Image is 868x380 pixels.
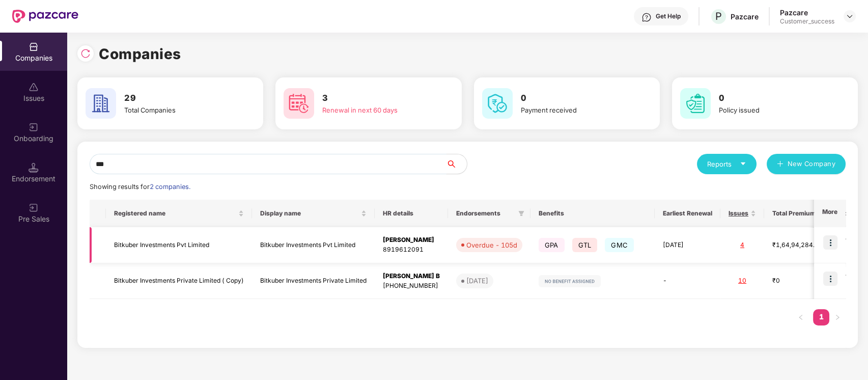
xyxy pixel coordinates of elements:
[482,88,513,119] img: svg+xml;base64,PHN2ZyB4bWxucz0iaHR0cDovL3d3dy53My5vcmcvMjAwMC9zdmciIHdpZHRoPSI2MCIgaGVpZ2h0PSI2MC...
[99,43,181,65] h1: Companies
[322,92,433,105] h3: 3
[29,82,39,92] img: svg+xml;base64,PHN2ZyBpZD0iSXNzdWVzX2Rpc2FibGVkIiB4bWxucz0iaHR0cDovL3d3dy53My5vcmcvMjAwMC9zdmciIH...
[106,200,252,227] th: Registered name
[823,235,837,250] img: icon
[772,276,823,286] div: ₹0
[829,309,846,325] button: right
[641,12,652,22] img: svg+xml;base64,PHN2ZyBpZD0iSGVscC0zMngzMiIgeG1sbnM9Imh0dHA6Ly93d3cudzMub3JnLzIwMDAvc3ZnIiB3aWR0aD...
[715,10,722,22] span: P
[764,200,831,227] th: Total Premium
[729,209,748,218] span: Issues
[772,209,816,218] span: Total Premium
[846,12,854,20] img: svg+xml;base64,PHN2ZyBpZD0iRHJvcGRvd24tMzJ4MzIiIHhtbG5zPSJodHRwOi8vd3d3LnczLm9yZy8yMDAwL3N2ZyIgd2...
[29,122,39,132] img: svg+xml;base64,PHN2ZyB3aWR0aD0iMjAiIGhlaWdodD0iMjAiIHZpZXdCb3g9IjAgMCAyMCAyMCIgZmlsbD0ibm9uZSIgeG...
[252,227,375,263] td: Bitkuber Investments Pvt Limited
[539,275,601,287] img: svg+xml;base64,PHN2ZyB4bWxucz0iaHR0cDovL3d3dy53My5vcmcvMjAwMC9zdmciIHdpZHRoPSIxMjIiIGhlaWdodD0iMj...
[605,238,634,252] span: GMC
[383,272,440,281] div: [PERSON_NAME] B
[814,200,846,227] th: More
[740,160,746,167] span: caret-down
[719,105,829,115] div: Policy issued
[252,263,375,300] td: Bitkuber Investments Private Limited
[813,309,829,324] a: 1
[729,240,756,250] div: 4
[516,207,526,220] span: filter
[124,92,235,105] h3: 29
[466,276,488,286] div: [DATE]
[530,200,655,227] th: Benefits
[518,210,524,216] span: filter
[383,235,440,245] div: [PERSON_NAME]
[383,281,440,291] div: [PHONE_NUMBER]
[86,88,116,119] img: svg+xml;base64,PHN2ZyB4bWxucz0iaHR0cDovL3d3dy53My5vcmcvMjAwMC9zdmciIHdpZHRoPSI2MCIgaGVpZ2h0PSI2MC...
[29,162,39,173] img: svg+xml;base64,PHN2ZyB3aWR0aD0iMTQuNSIgaGVpZ2h0PSIxNC41IiB2aWV3Qm94PSIwIDAgMTYgMTYiIGZpbGw9Im5vbm...
[446,160,467,168] span: search
[466,240,517,250] div: Overdue - 105d
[539,238,565,252] span: GPA
[106,263,252,300] td: Bitkuber Investments Private Limited ( Copy)
[521,105,631,115] div: Payment received
[29,42,39,52] img: svg+xml;base64,PHN2ZyBpZD0iQ29tcGFuaWVzIiB4bWxucz0iaHR0cDovL3d3dy53My5vcmcvMjAwMC9zdmciIHdpZHRoPS...
[572,238,598,252] span: GTL
[720,200,764,227] th: Issues
[707,159,746,169] div: Reports
[260,209,359,218] span: Display name
[767,154,846,174] button: plusNew Company
[655,263,720,300] td: -
[456,209,514,218] span: Endorsements
[29,203,39,213] img: svg+xml;base64,PHN2ZyB3aWR0aD0iMjAiIGhlaWdodD0iMjAiIHZpZXdCb3g9IjAgMCAyMCAyMCIgZmlsbD0ibm9uZSIgeG...
[150,183,190,191] span: 2 companies.
[772,240,823,250] div: ₹1,64,94,284.73
[777,160,783,169] span: plus
[823,272,837,286] img: icon
[322,105,433,115] div: Renewal in next 60 days
[446,154,467,174] button: search
[375,200,448,227] th: HR details
[656,12,681,20] div: Get Help
[284,88,314,119] img: svg+xml;base64,PHN2ZyB4bWxucz0iaHR0cDovL3d3dy53My5vcmcvMjAwMC9zdmciIHdpZHRoPSI2MCIgaGVpZ2h0PSI2MC...
[114,209,236,218] span: Registered name
[729,276,756,286] div: 10
[12,10,78,23] img: New Pazcare Logo
[780,8,834,17] div: Pazcare
[655,227,720,263] td: [DATE]
[252,200,375,227] th: Display name
[383,245,440,255] div: 8919612091
[813,309,829,325] li: 1
[829,309,846,325] li: Next Page
[655,200,720,227] th: Earliest Renewal
[521,92,631,105] h3: 0
[793,309,809,325] li: Previous Page
[793,309,809,325] button: left
[124,105,235,115] div: Total Companies
[90,183,190,191] span: Showing results for
[719,92,829,105] h3: 0
[788,159,836,169] span: New Company
[80,48,91,59] img: svg+xml;base64,PHN2ZyBpZD0iUmVsb2FkLTMyeDMyIiB4bWxucz0iaHR0cDovL3d3dy53My5vcmcvMjAwMC9zdmciIHdpZH...
[834,314,841,320] span: right
[731,12,759,21] div: Pazcare
[680,88,711,119] img: svg+xml;base64,PHN2ZyB4bWxucz0iaHR0cDovL3d3dy53My5vcmcvMjAwMC9zdmciIHdpZHRoPSI2MCIgaGVpZ2h0PSI2MC...
[106,227,252,263] td: Bitkuber Investments Pvt Limited
[780,17,834,25] div: Customer_success
[798,314,804,320] span: left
